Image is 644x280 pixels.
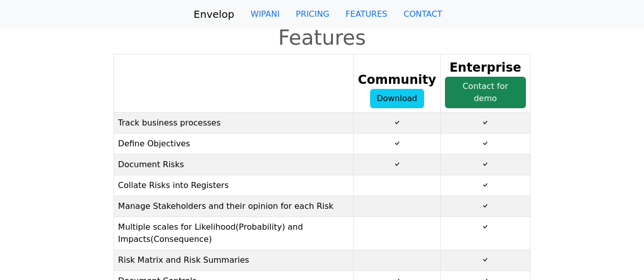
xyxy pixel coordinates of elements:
[353,54,440,113] th: Community
[193,4,234,24] a: Envelop
[370,89,424,108] a: Download
[114,175,353,196] td: Collate Risks into Registers
[114,250,353,271] td: Risk Matrix and Risk Summaries
[114,217,353,250] td: Multiple scales for Likelihood(Probability) and Impacts(Consequence)
[440,54,530,113] th: Enterprise
[338,4,396,24] a: FEATURES
[114,196,353,217] td: Manage Stakeholders and their opinion for each Risk
[242,4,288,24] a: WIPANI
[114,113,353,134] td: Track business processes
[114,154,353,175] td: Document Risks
[114,134,353,154] td: Define Objectives
[396,4,451,24] a: CONTACT
[445,77,526,108] a: Contact for demo
[6,25,638,50] h1: Features
[288,4,338,24] a: PRICING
